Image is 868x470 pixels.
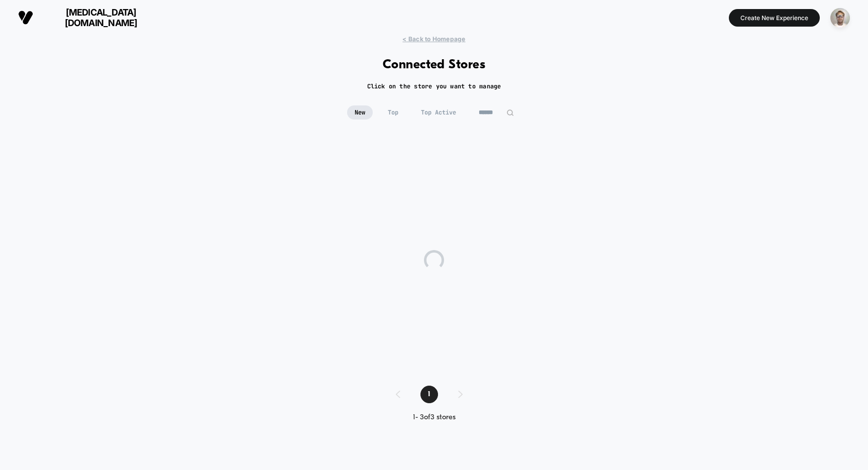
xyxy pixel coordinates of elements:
[729,9,820,27] button: Create New Experience
[347,105,373,120] span: New
[830,8,850,28] img: ppic
[18,10,33,25] img: Visually logo
[413,105,464,120] span: Top Active
[402,35,465,43] span: < Back to Homepage
[380,105,406,120] span: Top
[383,58,486,72] h1: Connected Stores
[41,7,161,28] span: [MEDICAL_DATA][DOMAIN_NAME]
[15,7,164,29] button: [MEDICAL_DATA][DOMAIN_NAME]
[367,82,501,90] h2: Click on the store you want to manage
[827,8,853,28] button: ppic
[506,109,514,116] img: edit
